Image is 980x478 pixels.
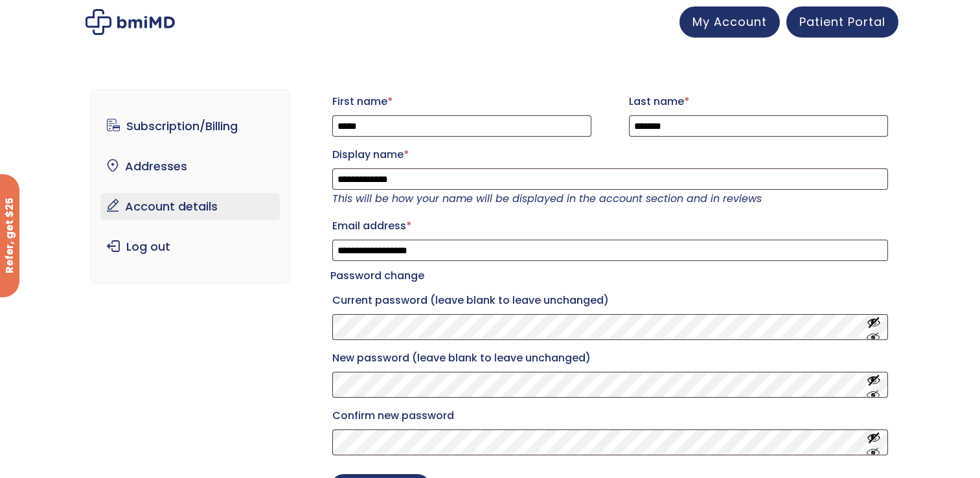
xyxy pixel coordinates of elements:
em: This will be how your name will be displayed in the account section and in reviews [332,191,762,206]
a: Account details [100,193,280,220]
a: Log out [100,233,280,260]
label: Current password (leave blank to leave unchanged) [332,290,888,311]
button: Show password [867,431,881,455]
label: Last name [629,91,888,112]
span: My Account [692,14,767,30]
a: My Account [679,6,780,38]
button: Show password [867,315,881,339]
label: New password (leave blank to leave unchanged) [332,348,888,369]
label: First name [332,91,591,112]
img: My account [85,9,175,35]
a: Subscription/Billing [100,113,280,140]
label: Confirm new password [332,405,888,426]
nav: Account pages [90,89,290,284]
label: Display name [332,144,888,165]
span: Patient Portal [799,14,885,30]
a: Patient Portal [786,6,898,38]
button: Show password [867,373,881,397]
label: Email address [332,216,888,236]
a: Addresses [100,153,280,180]
legend: Password change [330,267,424,285]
